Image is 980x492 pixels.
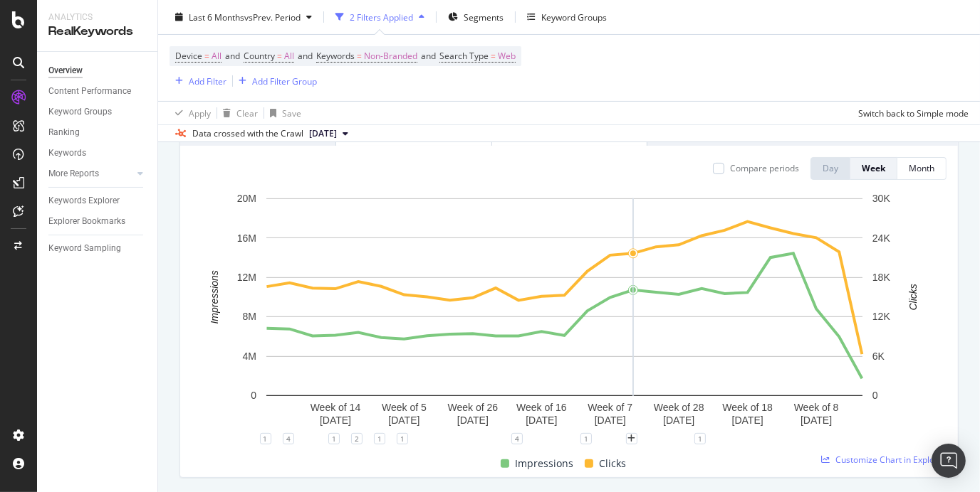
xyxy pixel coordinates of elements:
[283,433,294,444] div: 4
[464,11,504,23] span: Segments
[909,162,934,174] div: Month
[48,193,120,208] div: Keywords Explorer
[48,166,133,181] a: More Reports
[588,402,632,413] text: Week of 7
[212,46,221,66] span: All
[189,11,244,23] span: Last 6 Months
[872,390,878,401] text: 0
[932,444,966,478] div: Open Intercom Messenger
[170,102,211,124] button: Apply
[48,23,146,40] div: RealKeywords
[694,433,706,444] div: 1
[264,102,301,124] button: Save
[595,415,626,426] text: [DATE]
[821,454,947,466] a: Customize Chart in Explorer
[872,272,891,283] text: 18K
[810,157,850,180] button: Day
[351,433,363,444] div: 2
[252,75,317,87] div: Add Filter Group
[251,390,256,401] text: 0
[722,402,773,413] text: Week of 18
[48,241,147,256] a: Keyword Sampling
[48,105,112,119] div: Keyword Groups
[823,162,838,174] div: Day
[526,415,557,426] text: [DATE]
[170,73,226,90] button: Add Filter
[48,84,147,99] a: Content Performance
[801,415,832,426] text: [DATE]
[244,11,301,23] span: vs Prev. Period
[316,50,355,62] span: Keywords
[872,193,891,204] text: 30K
[48,214,125,229] div: Explorer Bookmarks
[599,455,626,472] span: Clicks
[311,402,361,413] text: Week of 14
[794,402,839,413] text: Week of 8
[872,351,885,362] text: 6K
[48,166,99,181] div: More Reports
[48,63,83,78] div: Overview
[897,157,947,180] button: Month
[284,46,294,66] span: All
[626,433,637,444] div: plus
[442,6,509,28] button: Segments
[277,50,282,62] span: =
[457,415,489,426] text: [DATE]
[192,191,937,439] svg: A chart.
[48,193,147,208] a: Keywords Explorer
[192,127,303,140] div: Data crossed with the Crawl
[225,50,240,62] span: and
[516,402,567,413] text: Week of 16
[397,433,408,444] div: 1
[498,46,516,66] span: Web
[421,50,436,62] span: and
[491,50,496,62] span: =
[448,402,499,413] text: Week of 26
[654,402,704,413] text: Week of 28
[204,50,209,62] span: =
[303,125,354,142] button: [DATE]
[907,284,919,310] text: Clicks
[515,455,573,472] span: Impressions
[330,6,430,28] button: 2 Filters Applied
[298,50,313,62] span: and
[189,75,226,87] div: Add Filter
[236,107,258,119] div: Clear
[244,50,275,62] span: Country
[217,102,258,124] button: Clear
[209,270,220,323] text: Impressions
[382,402,427,413] text: Week of 5
[309,127,337,140] span: 2025 Sep. 18th
[350,11,413,23] div: 2 Filters Applied
[374,433,385,444] div: 1
[541,11,607,23] div: Keyword Groups
[243,351,256,362] text: 4M
[48,105,147,119] a: Keyword Groups
[48,146,86,161] div: Keywords
[388,415,419,426] text: [DATE]
[853,102,969,124] button: Switch back to Simple mode
[732,415,763,426] text: [DATE]
[858,107,969,119] div: Switch back to Simple mode
[521,6,612,28] button: Keyword Groups
[872,311,891,323] text: 12K
[862,162,885,174] div: Week
[48,125,147,140] a: Ranking
[170,6,318,28] button: Last 6 MonthsvsPrev. Period
[48,63,147,78] a: Overview
[872,232,891,244] text: 24K
[357,50,362,62] span: =
[48,125,80,140] div: Ranking
[730,162,799,174] div: Compare periods
[237,272,256,283] text: 12M
[48,241,121,256] div: Keyword Sampling
[260,433,271,444] div: 1
[237,193,256,204] text: 20M
[511,433,523,444] div: 4
[48,84,131,99] div: Content Performance
[48,11,146,23] div: Analytics
[439,50,489,62] span: Search Type
[850,157,897,180] button: Week
[48,214,147,229] a: Explorer Bookmarks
